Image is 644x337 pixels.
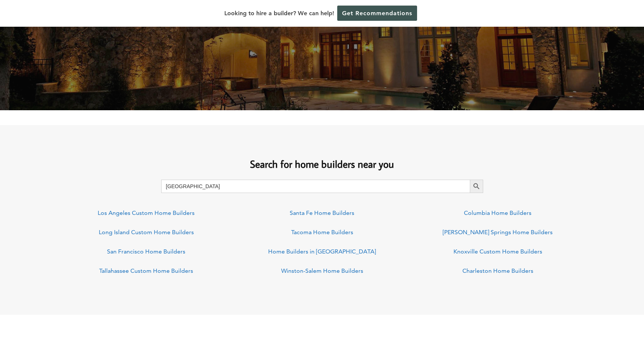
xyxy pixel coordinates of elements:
[99,229,194,236] a: Long Island Custom Home Builders
[107,248,185,255] a: San Francisco Home Builders
[453,248,542,255] a: Knoxville Custom Home Builders
[337,6,417,21] a: Get Recommendations
[464,209,531,216] a: Columbia Home Builders
[290,209,354,216] a: Santa Fe Home Builders
[99,267,193,274] a: Tallahassee Custom Home Builders
[462,267,533,274] a: Charleston Home Builders
[98,209,195,216] a: Los Angeles Custom Home Builders
[268,248,376,255] a: Home Builders in [GEOGRAPHIC_DATA]
[281,267,363,274] a: Winston-Salem Home Builders
[291,229,353,236] a: Tacoma Home Builders
[443,229,553,236] a: [PERSON_NAME] Springs Home Builders
[161,180,470,193] input: Search here...
[472,182,481,190] svg: Search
